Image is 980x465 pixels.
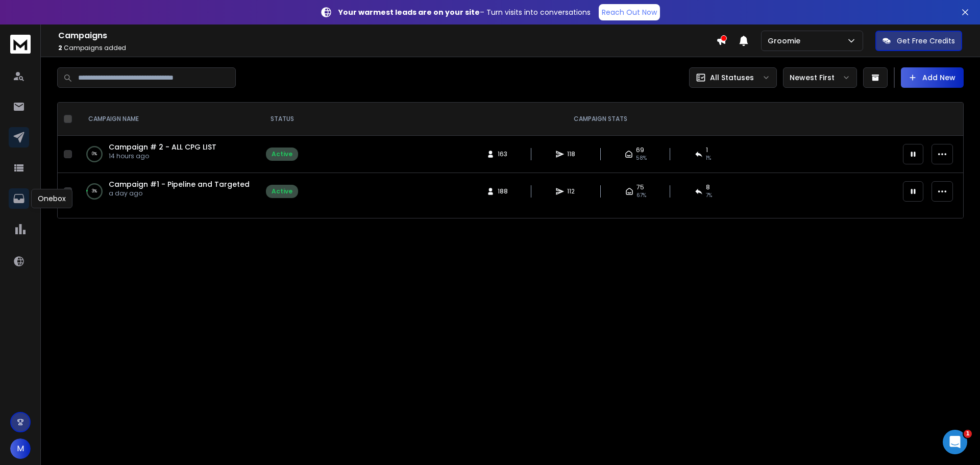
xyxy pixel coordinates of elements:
span: 1 % [706,154,711,162]
p: a day ago [109,189,250,198]
span: 67 % [636,191,646,200]
span: 112 [567,187,577,195]
span: 118 [567,150,577,158]
th: STATUS [260,103,304,136]
p: Reach Out Now [602,7,657,17]
p: Groomie [768,36,804,46]
button: Get Free Credits [875,31,962,51]
p: Get Free Credits [897,36,955,46]
a: Reach Out Now [599,4,660,20]
p: 3 % [92,186,97,197]
span: 75 [636,183,644,191]
p: Campaigns added [58,44,716,52]
td: 3%Campaign #1 - Pipeline and Targeteda day ago [76,173,260,210]
span: 7 % [706,191,712,200]
p: 14 hours ago [109,152,216,160]
p: 0 % [92,149,97,159]
span: 163 [498,150,508,158]
span: 58 % [636,154,647,162]
button: M [10,438,31,459]
a: Campaign #1 - Pipeline and Targeted [109,179,250,189]
div: Active [272,187,292,195]
span: 1 [964,430,972,438]
button: Newest First [783,67,857,88]
th: CAMPAIGN STATS [304,103,897,136]
span: 188 [498,187,508,195]
p: All Statuses [710,72,754,83]
span: 1 [706,146,708,154]
img: logo [10,35,31,54]
iframe: Intercom live chat [943,430,967,454]
a: Campaign # 2 - ALL CPG LIST [109,142,216,152]
h1: Campaigns [58,30,716,42]
span: 8 [706,183,710,191]
p: – Turn visits into conversations [338,7,591,17]
strong: Your warmest leads are on your site [338,7,480,17]
div: Active [272,150,292,158]
span: 69 [636,146,644,154]
td: 0%Campaign # 2 - ALL CPG LIST14 hours ago [76,136,260,173]
span: 2 [58,43,62,52]
button: Add New [901,67,964,88]
th: CAMPAIGN NAME [76,103,260,136]
div: Onebox [31,189,72,208]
